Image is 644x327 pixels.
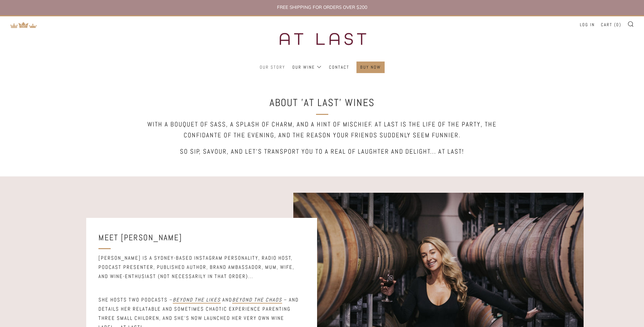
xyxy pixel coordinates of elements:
[292,62,322,73] a: Our Wine
[360,62,381,73] a: Buy Now
[98,230,305,245] h3: Meet [PERSON_NAME]
[98,253,305,281] h6: [PERSON_NAME] is a Sydney-based Instagram personality, radio host, podcast presenter, published a...
[580,19,595,30] a: Log in
[10,21,37,28] a: Return to TKW Merchants
[232,296,282,304] a: Beyond the Chaos
[260,62,285,73] a: Our Story
[210,94,434,111] h2: ABOUT 'At Last' WINES
[173,296,221,304] a: Beyond the Likes
[601,19,621,30] a: Cart (0)
[10,22,37,28] img: Return to TKW Merchants
[616,22,619,28] span: 0
[129,146,516,157] h5: So sip, savour, and let's transport you to a real of laughter and delight... AT LAST!
[329,62,349,73] a: Contact
[129,119,516,141] h5: With a bouquet of sass, a splash of charm, and a hint of mischief. At Last is the life of the par...
[263,16,382,62] img: three kings wine merchants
